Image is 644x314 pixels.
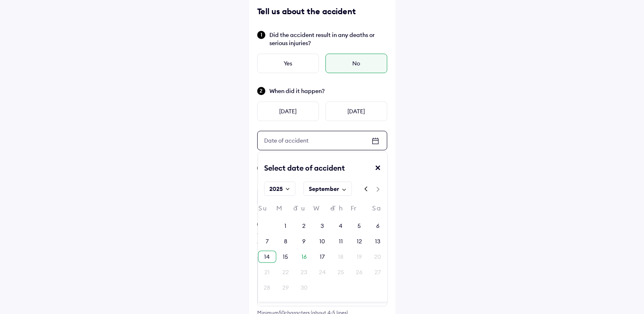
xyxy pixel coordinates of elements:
[321,222,324,230] div: 3
[374,253,381,261] div: 20
[375,163,387,180] div: ✕
[264,253,270,261] div: 14
[357,237,362,245] div: 12
[282,268,289,276] div: 22
[266,237,269,245] div: 7
[356,268,362,276] div: 26
[295,205,313,216] div: Tu
[319,268,326,276] div: 24
[319,237,325,245] div: 10
[357,253,362,261] div: 19
[301,284,308,292] div: 30
[325,54,387,73] div: No
[358,222,361,230] div: 5
[257,232,387,248] div: Tell us how the accident happened and which parts of your car were damaged to help us speed up yo...
[269,31,387,47] span: Did the accident result in any deaths or serious injuries?
[369,205,387,216] div: Sa
[269,185,283,193] div: 2025
[284,237,287,245] div: 8
[302,237,306,245] div: 9
[282,284,289,292] div: 29
[265,268,270,276] div: 21
[332,205,350,216] div: Th
[313,205,332,216] div: We
[276,205,295,216] div: Mo
[375,268,381,276] div: 27
[302,222,306,230] div: 2
[257,6,387,17] div: Tell us about the accident
[309,185,339,193] div: September
[338,253,343,261] div: 18
[258,133,315,148] div: Date of accident
[301,268,307,276] div: 23
[325,102,387,121] div: [DATE]
[257,54,319,73] div: Yes
[264,284,270,292] div: 28
[339,237,343,245] div: 11
[283,253,288,261] div: 15
[284,222,286,230] div: 1
[375,237,380,245] div: 13
[320,253,325,261] div: 17
[258,205,276,216] div: Su
[376,222,379,230] div: 6
[257,187,319,206] div: Yes
[350,205,369,216] div: Fr
[339,222,343,230] div: 4
[338,268,344,276] div: 25
[257,102,319,121] div: [DATE]
[301,253,307,261] div: 16
[269,87,387,95] span: When did it happen?
[258,163,345,180] div: Select date of accident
